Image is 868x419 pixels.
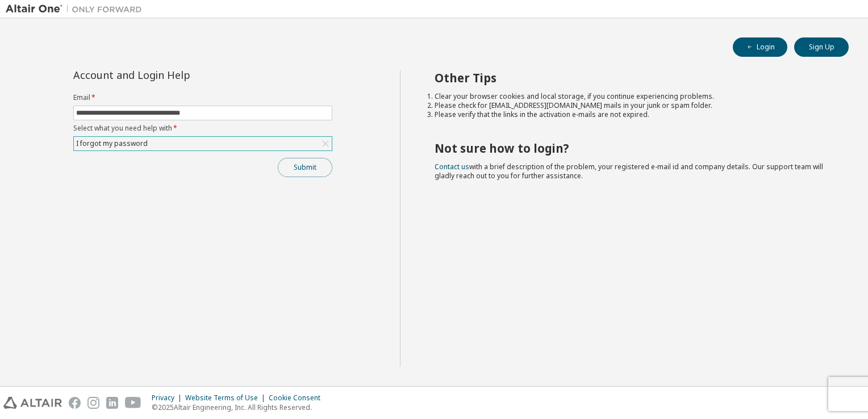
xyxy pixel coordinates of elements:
[435,141,829,156] h2: Not sure how to login?
[435,101,829,110] li: Please check for [EMAIL_ADDRESS][DOMAIN_NAME] mails in your junk or spam folder.
[152,403,327,412] p: © 2025 Altair Engineering, Inc. All Rights Reserved.
[435,162,823,181] span: with a brief description of the problem, your registered e-mail id and company details. Our suppo...
[73,93,332,102] label: Email
[435,162,469,171] a: Contact us
[733,37,787,57] button: Login
[435,92,829,101] li: Clear your browser cookies and local storage, if you continue experiencing problems.
[269,393,327,403] div: Cookie Consent
[152,393,185,403] div: Privacy
[106,397,118,409] img: linkedin.svg
[278,158,332,177] button: Submit
[435,70,829,85] h2: Other Tips
[73,70,281,79] div: Account and Login Help
[74,137,332,150] div: I forgot my password
[3,397,62,409] img: altair_logo.svg
[125,397,141,409] img: youtube.svg
[69,397,81,409] img: facebook.svg
[73,124,332,133] label: Select what you need help with
[74,137,149,150] div: I forgot my password
[87,397,99,409] img: instagram.svg
[185,393,269,403] div: Website Terms of Use
[6,3,148,15] img: Altair One
[435,110,829,119] li: Please verify that the links in the activation e-mails are not expired.
[794,37,849,57] button: Sign Up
